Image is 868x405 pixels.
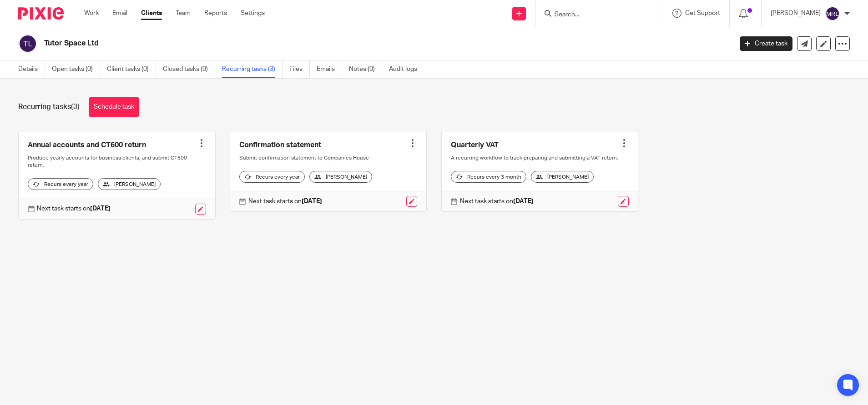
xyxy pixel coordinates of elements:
[241,9,265,18] a: Settings
[37,204,111,213] p: Next task starts on
[740,36,792,51] a: Create task
[28,178,93,190] div: Recurs every year
[302,198,322,205] strong: [DATE]
[89,97,139,117] a: Schedule task
[163,60,215,78] a: Closed tasks (0)
[531,171,594,183] div: [PERSON_NAME]
[141,9,162,18] a: Clients
[685,10,720,16] span: Get Support
[349,60,382,78] a: Notes (0)
[112,9,127,18] a: Email
[317,60,342,78] a: Emails
[71,103,80,110] span: (3)
[176,9,191,18] a: Team
[825,6,840,21] img: svg%3E
[389,60,424,78] a: Audit logs
[771,9,821,18] p: [PERSON_NAME]
[248,197,322,206] p: Next task starts on
[451,171,526,183] div: Recurs every 3 month
[84,9,99,18] a: Work
[554,11,636,19] input: Search
[18,7,64,20] img: Pixie
[44,39,590,48] h2: Tutor Space Ltd
[513,198,534,205] strong: [DATE]
[204,9,227,18] a: Reports
[222,60,283,78] a: Recurring tasks (3)
[309,171,372,183] div: [PERSON_NAME]
[18,60,45,78] a: Details
[52,60,100,78] a: Open tasks (0)
[18,102,80,112] h1: Recurring tasks
[98,178,161,190] div: [PERSON_NAME]
[239,171,305,183] div: Recurs every year
[460,197,534,206] p: Next task starts on
[18,34,37,53] img: svg%3E
[90,205,111,212] strong: [DATE]
[289,60,310,78] a: Files
[107,60,156,78] a: Client tasks (0)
